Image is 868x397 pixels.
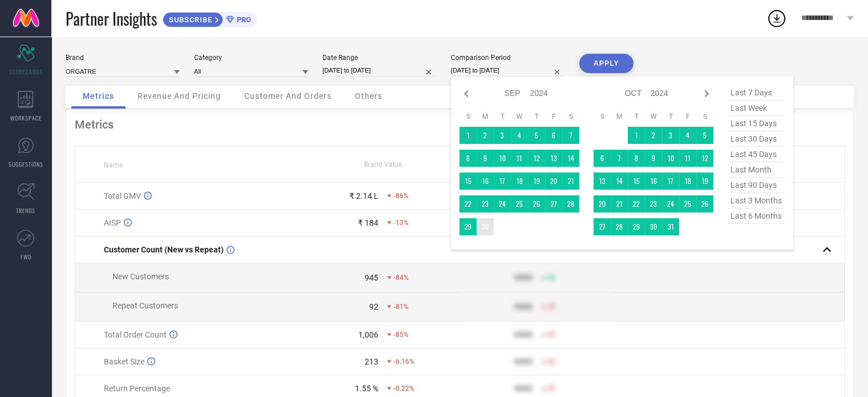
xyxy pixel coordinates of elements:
img: tab_keywords_by_traffic_grey.svg [114,66,123,75]
span: SCORECARDS [9,67,43,76]
td: Tue Sep 17 2024 [494,173,511,190]
span: Total GMV [104,191,141,200]
th: Wednesday [511,112,528,121]
td: Wed Oct 16 2024 [645,173,662,190]
td: Tue Sep 03 2024 [494,127,511,144]
td: Fri Oct 18 2024 [679,173,696,190]
div: ₹ 184 [358,218,378,227]
th: Sunday [459,112,477,121]
td: Thu Sep 26 2024 [528,195,545,212]
td: Sun Oct 06 2024 [594,150,611,167]
td: Thu Sep 19 2024 [528,173,545,190]
span: -0.22% [393,384,414,392]
td: Sun Sep 22 2024 [459,195,477,212]
td: Tue Oct 22 2024 [628,195,645,212]
td: Wed Sep 18 2024 [511,173,528,190]
div: 1,006 [358,330,378,339]
span: TRENDS [16,206,35,215]
td: Tue Sep 24 2024 [494,195,511,212]
td: Wed Oct 09 2024 [645,150,662,167]
span: Total Order Count [104,330,167,339]
input: Select comparison period [451,65,565,77]
span: Others [355,91,382,101]
td: Fri Oct 11 2024 [679,150,696,167]
span: Name [104,161,123,169]
div: 9999 [514,302,532,311]
span: last 45 days [728,147,785,162]
div: 9999 [514,273,532,282]
img: logo_orange.svg [18,18,27,27]
div: 9999 [514,384,532,393]
span: 50 [547,274,555,282]
td: Tue Oct 01 2024 [628,127,645,144]
td: Thu Sep 12 2024 [528,150,545,167]
div: Domain Overview [43,67,102,75]
td: Mon Oct 14 2024 [611,173,628,190]
td: Wed Sep 11 2024 [511,150,528,167]
td: Mon Sep 02 2024 [477,127,494,144]
img: tab_domain_overview_orange.svg [31,66,40,75]
span: SUBSCRIBE [163,15,215,24]
td: Fri Oct 04 2024 [679,127,696,144]
td: Fri Sep 20 2024 [545,173,562,190]
span: New Customers [112,272,169,281]
td: Wed Oct 23 2024 [645,195,662,212]
td: Thu Sep 05 2024 [528,127,545,144]
span: Partner Insights [66,7,157,30]
span: last 3 months [728,193,785,208]
span: Customer Count (New vs Repeat) [104,245,224,254]
span: Return Percentage [104,384,170,393]
td: Tue Oct 29 2024 [628,218,645,235]
span: 50 [547,331,555,339]
span: last 7 days [728,85,785,101]
td: Mon Sep 16 2024 [477,173,494,190]
a: SUBSCRIBEPRO [163,9,257,27]
td: Mon Oct 07 2024 [611,150,628,167]
td: Wed Oct 02 2024 [645,127,662,144]
td: Thu Oct 17 2024 [662,173,679,190]
td: Sat Oct 12 2024 [696,150,713,167]
span: Brand Value [364,161,402,169]
div: Keywords by Traffic [126,67,192,75]
div: 1.55 % [355,384,378,393]
td: Tue Sep 10 2024 [494,150,511,167]
td: Sun Oct 27 2024 [594,218,611,235]
th: Wednesday [645,112,662,121]
td: Fri Sep 27 2024 [545,195,562,212]
span: Revenue And Pricing [138,91,221,101]
th: Thursday [528,112,545,121]
span: last week [728,101,785,116]
th: Tuesday [628,112,645,121]
span: last 15 days [728,116,785,131]
span: last 6 months [728,208,785,224]
span: AISP [104,218,121,227]
span: last 30 days [728,131,785,147]
td: Wed Oct 30 2024 [645,218,662,235]
td: Sun Sep 01 2024 [459,127,477,144]
td: Mon Sep 23 2024 [477,195,494,212]
th: Tuesday [494,112,511,121]
th: Friday [545,112,562,121]
div: Domain: [DOMAIN_NAME] [30,30,126,39]
th: Sunday [594,112,611,121]
div: Brand [66,54,180,62]
span: Metrics [83,91,114,101]
td: Sat Oct 26 2024 [696,195,713,212]
td: Wed Sep 25 2024 [511,195,528,212]
button: APPLY [579,54,633,73]
td: Sun Sep 15 2024 [459,173,477,190]
input: Select date range [322,65,437,77]
td: Mon Sep 30 2024 [477,218,494,235]
td: Fri Sep 13 2024 [545,150,562,167]
div: v 4.0.25 [32,18,56,27]
th: Friday [679,112,696,121]
td: Sun Sep 08 2024 [459,150,477,167]
img: website_grey.svg [18,30,27,39]
div: Date Range [322,54,437,62]
td: Sun Oct 20 2024 [594,195,611,212]
span: -81% [393,303,409,311]
span: WORKSPACE [10,114,42,122]
div: Next month [700,87,713,101]
th: Thursday [662,112,679,121]
div: 9999 [514,330,532,339]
